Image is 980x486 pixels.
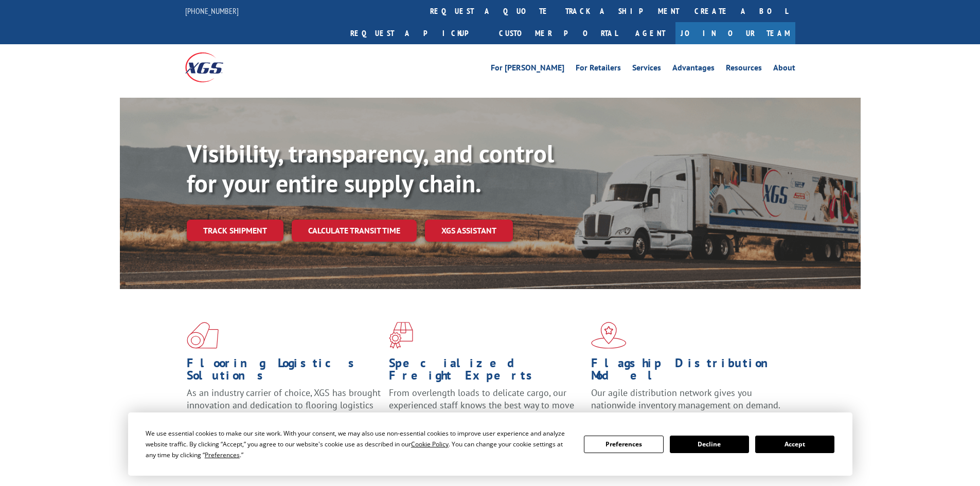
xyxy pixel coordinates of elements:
img: xgs-icon-total-supply-chain-intelligence-red [187,322,219,349]
a: For Retailers [576,64,621,75]
button: Accept [755,436,834,453]
a: Request a pickup [343,22,491,44]
a: For [PERSON_NAME] [491,64,564,75]
a: Track shipment [187,220,283,241]
img: xgs-icon-flagship-distribution-model-red [591,322,627,349]
a: Services [632,64,661,75]
a: Calculate transit time [292,220,417,242]
a: About [773,64,795,75]
div: Cookie Consent Prompt [128,412,852,476]
span: Cookie Policy [411,440,449,448]
span: As an industry carrier of choice, XGS has brought innovation and dedication to flooring logistics... [187,387,381,423]
div: We use essential cookies to make our site work. With your consent, we may also use non-essential ... [146,428,572,460]
a: Advantages [672,64,715,75]
h1: Flagship Distribution Model [591,357,786,387]
img: xgs-icon-focused-on-flooring-red [389,322,413,349]
button: Preferences [584,436,663,453]
b: Visibility, transparency, and control for your entire supply chain. [187,137,554,199]
span: Preferences [205,451,240,459]
a: Join Our Team [675,22,795,44]
h1: Specialized Freight Experts [389,357,583,387]
a: [PHONE_NUMBER] [185,6,239,16]
button: Decline [670,436,749,453]
span: Our agile distribution network gives you nationwide inventory management on demand. [591,387,780,411]
a: Resources [726,64,762,75]
p: From overlength loads to delicate cargo, our experienced staff knows the best way to move your fr... [389,387,583,433]
a: Customer Portal [491,22,625,44]
a: Agent [625,22,675,44]
a: XGS ASSISTANT [425,220,513,242]
h1: Flooring Logistics Solutions [187,357,381,387]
